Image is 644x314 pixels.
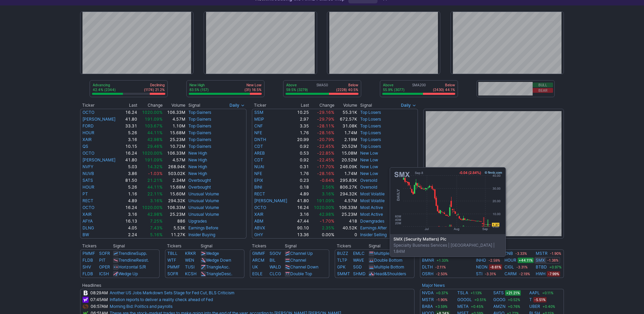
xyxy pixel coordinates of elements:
p: (2228) 40.5% [336,87,358,92]
a: Top Losers [360,123,381,128]
button: Bear [533,88,553,93]
a: Horizontal S/R [118,264,146,269]
span: 42.98% [147,212,163,217]
span: 44.11% [147,130,163,135]
span: -22.45% [317,157,334,162]
a: New Low [360,157,378,162]
td: 15.60M [163,191,186,197]
p: (2430) 44.1% [433,87,455,92]
td: 3.16 [294,211,309,218]
a: Unusual Volume [188,212,219,217]
span: -28.11% [317,123,334,128]
p: (1174) 21.2% [144,87,165,92]
a: SATS [493,290,504,296]
a: Double Top [290,271,312,276]
td: 295.83K [335,177,357,184]
td: 16.24 [123,204,137,211]
a: GMMF [252,251,265,256]
p: Below [433,83,455,87]
td: 2.19M [335,136,357,143]
a: ABM [254,219,263,224]
a: EGLE [252,271,262,276]
a: MEIP [254,117,264,122]
a: TSLA [457,290,468,296]
a: Top Losers [360,117,381,122]
a: CARM [504,271,517,277]
a: Top Losers [360,137,381,142]
span: 42.98% [147,137,163,142]
td: 16.24 [123,150,137,157]
a: Oversold [360,178,377,183]
span: Signal [360,103,372,108]
a: Most Volatile [360,198,385,203]
a: STI [476,271,482,277]
td: 33.31 [123,123,137,129]
p: New High [189,83,209,87]
a: NVFY [82,164,93,169]
div: SMA50 [286,83,359,93]
td: 4.57M [163,157,186,163]
a: Insider Selling [360,232,387,237]
a: Most Volatile [360,191,385,196]
td: 41.80 [123,116,137,123]
td: 4.89 [123,197,137,204]
a: GOOGL [457,296,472,303]
a: KCSH [185,271,197,276]
span: -28.16% [317,171,334,176]
span: Desc. [221,271,232,276]
th: Ticker [80,102,123,109]
a: BW [82,232,89,237]
a: OCTO [82,151,94,156]
td: 1.76 [294,129,309,136]
span: -29.79% [317,117,334,122]
a: SMMT [337,271,350,276]
td: 41.80 [123,157,137,163]
span: Daily [229,102,239,109]
a: WEN [185,258,194,263]
a: TriangleAsc. [206,264,229,269]
a: TrendlineSupp. [118,251,147,256]
a: CDT [254,157,263,162]
span: 103.67% [145,123,163,128]
td: 5.26 [123,129,137,136]
a: DLNG [82,225,94,230]
span: 191.09% [145,157,163,162]
a: ABVX [254,225,265,230]
a: Unusual Volume [188,191,219,196]
a: ICSH [99,271,109,276]
td: 16.13 [123,218,137,225]
a: AAPL [529,290,540,296]
td: 20.52M [335,157,357,163]
a: CNF [254,123,263,128]
td: 5.03 [123,163,137,170]
a: Oversold [360,185,377,190]
td: 3.16 [123,136,137,143]
a: ARCM [252,258,264,263]
p: 55.9% (3077) [383,87,405,92]
span: 1020.00% [314,205,334,210]
a: AMZN [493,303,505,310]
a: Top Gainers [188,110,211,115]
a: XAIR [254,212,263,217]
a: Earnings After [360,225,387,230]
a: SGOV [270,251,281,256]
a: Upgrades [188,219,207,224]
a: Major News [422,283,445,288]
a: TriangleDesc. [206,271,232,276]
a: BMNR [422,257,434,264]
a: New Low [360,171,378,176]
a: Downgrades [360,219,384,224]
a: FORD [82,123,94,128]
span: 1020.00% [142,205,163,210]
p: Advancing [93,83,116,87]
a: Inflation reports to deliver a reality check ahead of Fed [110,297,213,302]
a: XAIR [82,212,92,217]
a: Top Gainers [188,137,211,142]
a: [PERSON_NAME] [82,117,115,122]
a: HOUR [82,185,94,190]
span: Asc. [221,264,229,269]
span: Trendline [118,258,136,263]
a: SSM [254,110,263,115]
p: (31) 16.5% [244,87,261,92]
